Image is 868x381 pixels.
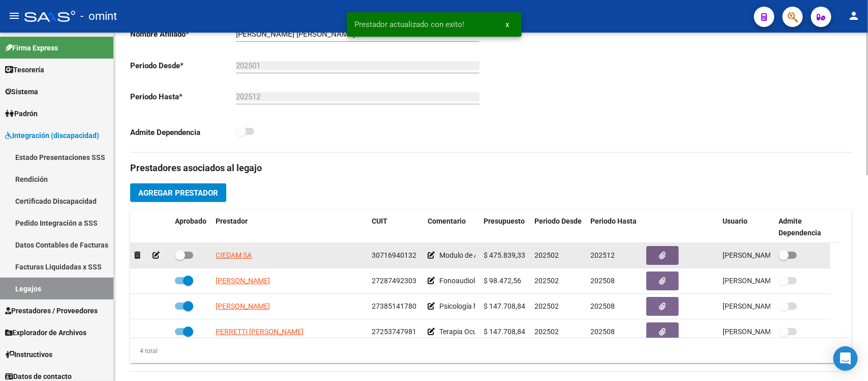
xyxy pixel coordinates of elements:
[355,19,465,30] span: Prestador actualizado con exito!
[484,302,525,310] span: $ 147.708,84
[8,10,20,22] mat-icon: menu
[5,305,98,316] span: Prestadores / Proveedores
[723,328,802,336] span: [PERSON_NAME] [DATE]
[171,210,212,244] datatable-header-cell: Aprobado
[498,15,518,34] button: x
[130,345,158,357] div: 4 total
[590,251,615,259] span: 202512
[484,328,525,336] span: $ 147.708,84
[5,349,52,360] span: Instructivos
[80,5,117,28] span: - omint
[484,217,525,225] span: Presupuesto
[5,86,38,97] span: Sistema
[723,277,802,285] span: [PERSON_NAME] [DATE]
[216,251,252,259] span: CIEDAM SA
[372,302,416,310] span: 27385141780
[719,210,774,244] datatable-header-cell: Usuario
[130,91,236,102] p: Periodo Hasta
[216,328,304,336] span: PERRETTI [PERSON_NAME]
[530,210,586,244] datatable-header-cell: Periodo Desde
[5,64,44,75] span: Tesorería
[130,127,236,138] p: Admite Dependencia
[723,302,802,310] span: [PERSON_NAME] [DATE]
[480,210,530,244] datatable-header-cell: Presupuesto
[5,327,86,338] span: Explorador de Archivos
[216,277,270,285] span: [PERSON_NAME]
[723,217,747,225] span: Usuario
[534,217,582,225] span: Periodo Desde
[590,302,615,310] span: 202508
[586,210,642,244] datatable-header-cell: Periodo Hasta
[439,328,598,336] span: Terapia Ocupacional hasta 12 sesiones mensuales
[372,251,416,259] span: 30716940132
[590,217,637,225] span: Periodo Hasta
[506,20,510,29] span: x
[439,251,545,259] span: Modulo de Apoyo a la Integración
[130,60,236,71] p: Periodo Desde
[534,277,559,285] span: 202502
[484,251,525,259] span: $ 475.839,33
[175,217,206,225] span: Aprobado
[372,217,387,225] span: CUIT
[5,130,99,141] span: Integración (discapacidad)
[5,108,38,119] span: Padrón
[534,251,559,259] span: 202502
[212,210,368,244] datatable-header-cell: Prestador
[779,217,821,237] span: Admite Dependencia
[216,302,270,310] span: [PERSON_NAME]
[723,251,802,259] span: [PERSON_NAME] [DATE]
[534,302,559,310] span: 202502
[774,210,830,244] datatable-header-cell: Admite Dependencia
[5,42,58,53] span: Firma Express
[216,217,248,225] span: Prestador
[130,29,236,40] p: Nombre Afiliado
[833,346,858,371] div: Open Intercom Messenger
[428,217,466,225] span: Comentario
[130,161,852,175] h3: Prestadores asociados al legajo
[138,188,218,198] span: Agregar Prestador
[534,328,559,336] span: 202502
[590,328,615,336] span: 202508
[372,277,416,285] span: 27287492303
[439,277,559,285] span: Fonoaudiología 8 sesiones mensuales
[372,328,416,336] span: 27253747981
[368,210,424,244] datatable-header-cell: CUIT
[130,183,226,202] button: Agregar Prestador
[848,10,860,22] mat-icon: person
[484,277,521,285] span: $ 98.472,56
[439,302,566,310] span: Psicología hasta 12 sesiones mensuales
[590,277,615,285] span: 202508
[424,210,480,244] datatable-header-cell: Comentario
